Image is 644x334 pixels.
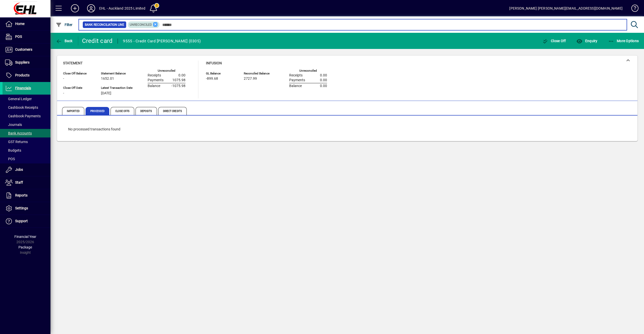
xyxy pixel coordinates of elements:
[607,36,640,45] button: More Options
[5,140,28,144] span: GST Returns
[541,36,567,45] button: Close Off
[101,77,114,81] span: 1652.01
[289,78,305,82] span: Payments
[3,155,50,163] a: POS
[3,129,50,137] a: Bank Accounts
[99,4,145,12] div: EHL - Auckland 2025 Limited
[63,91,64,95] span: -
[3,176,50,189] a: Staff
[542,39,566,43] span: Close Off
[148,78,164,82] span: Payments
[63,122,631,137] div: No processed transactions found
[15,73,30,77] span: Products
[55,20,74,29] button: Filter
[86,107,109,115] span: Processed
[289,84,302,88] span: Balance
[101,91,111,95] span: [DATE]
[18,245,32,249] span: Package
[244,77,257,81] span: 2727.99
[63,72,93,75] span: Close Off Balance
[85,22,124,27] span: Bank Reconciliation Line
[15,35,22,39] span: POS
[111,107,134,115] span: Close Offs
[3,69,50,82] a: Products
[55,36,74,45] button: Back
[15,86,31,90] span: Financials
[148,73,161,77] span: Receipts
[67,4,83,13] button: Add
[206,77,218,81] span: -899.68
[5,114,41,118] span: Cashbook Payments
[3,112,50,120] a: Cashbook Payments
[3,18,50,30] a: Home
[15,219,28,223] span: Support
[3,43,50,56] a: Customers
[3,146,50,155] a: Budgets
[206,72,236,75] span: GL Balance
[3,189,50,202] a: Reports
[178,73,185,77] span: 0.00
[5,105,38,109] span: Cashbook Receipts
[3,56,50,69] a: Suppliers
[136,107,157,115] span: Deposits
[320,84,327,88] span: 0.00
[158,107,187,115] span: Direct Credits
[3,31,50,43] a: POS
[128,21,160,28] mat-chip: Reconciliation Status: Unreconciled
[3,215,50,228] a: Support
[3,120,50,129] a: Journals
[15,60,30,64] span: Suppliers
[5,123,22,127] span: Journals
[15,193,28,197] span: Reports
[15,206,28,210] span: Settings
[5,131,32,135] span: Bank Accounts
[148,84,160,88] span: Balance
[123,37,201,45] div: 9555 - Credit Card [PERSON_NAME] (0305)
[101,86,132,90] span: Latest Transaction Date
[15,47,32,51] span: Customers
[244,72,274,75] span: Reconciled Balance
[63,86,93,90] span: Close Off Date
[15,168,23,172] span: Jobs
[3,137,50,146] a: GST Returns
[62,107,84,115] span: Imported
[299,69,317,72] label: Unreconciled
[14,235,36,239] span: Financial Year
[15,22,24,26] span: Home
[608,39,639,43] span: More Options
[15,180,23,184] span: Staff
[56,39,73,43] span: Back
[56,23,73,27] span: Filter
[575,36,599,45] button: Enquiry
[63,77,64,81] span: -
[83,4,99,13] button: Profile
[82,37,113,45] div: Credit card
[628,1,638,17] a: Knowledge Base
[5,148,21,152] span: Budgets
[3,163,50,176] a: Jobs
[289,73,303,77] span: Receipts
[171,84,185,88] span: -1075.98
[3,103,50,112] a: Cashbook Receipts
[320,78,327,82] span: 0.00
[5,97,32,101] span: General Ledger
[509,4,623,12] div: [PERSON_NAME] [PERSON_NAME][EMAIL_ADDRESS][DOMAIN_NAME]
[130,23,152,26] span: Unreconciled
[576,39,597,43] span: Enquiry
[172,78,185,82] span: 1075.98
[101,72,132,75] span: Statement Balance
[50,36,78,45] app-page-header-button: Back
[5,157,15,161] span: POS
[3,95,50,103] a: General Ledger
[320,73,327,77] span: 0.00
[3,202,50,215] a: Settings
[158,69,175,72] label: Unreconciled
